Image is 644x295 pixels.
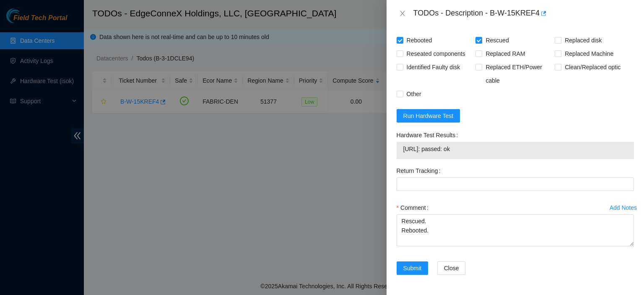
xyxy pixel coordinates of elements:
[561,34,605,47] span: Replaced disk
[397,10,408,18] button: Close
[397,201,432,214] label: Comment
[482,34,512,47] span: Rescued
[397,128,461,142] label: Hardware Test Results
[403,60,464,74] span: Identified Faulty disk
[403,144,627,154] span: [URL]: passed: ok
[397,214,634,246] textarea: Comment
[561,47,617,60] span: Replaced Machine
[482,60,555,87] span: Replaced ETH/Power cable
[399,10,406,17] span: close
[403,111,454,120] span: Run Hardware Test
[609,201,637,214] button: Add Notes
[403,87,425,101] span: Other
[403,264,422,273] span: Submit
[397,164,444,178] label: Return Tracking
[482,47,528,60] span: Replaced RAM
[397,261,428,275] button: Submit
[437,261,466,275] button: Close
[397,178,634,191] input: Return Tracking
[403,47,469,60] span: Reseated components
[403,34,436,47] span: Rebooted
[413,7,634,20] div: TODOs - Description - B-W-15KREF4
[561,60,624,74] span: Clean/Replaced optic
[610,205,637,211] div: Add Notes
[397,109,460,123] button: Run Hardware Test
[444,264,459,273] span: Close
